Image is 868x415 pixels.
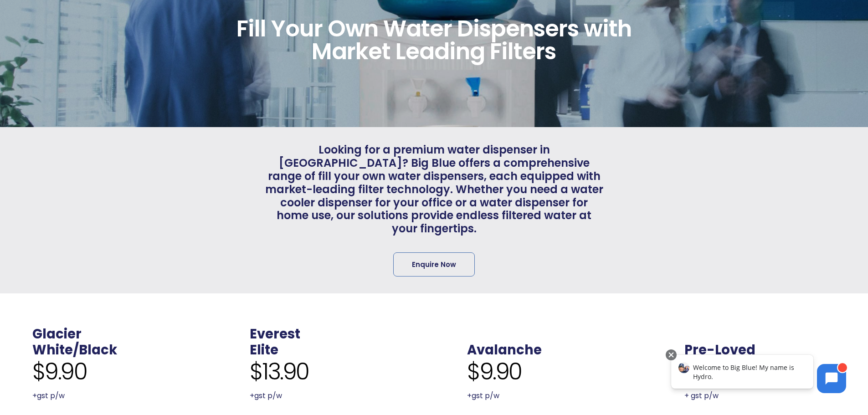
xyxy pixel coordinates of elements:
[250,325,300,343] a: Everest
[32,389,184,402] p: +gst p/w
[684,341,755,359] a: Pre-Loved
[250,389,401,402] p: +gst p/w
[684,325,688,343] span: .
[662,348,855,402] iframe: Chatbot
[393,252,475,277] a: Enquire Now
[32,325,82,343] a: Glacier
[32,358,87,385] span: $9.90
[467,358,522,385] span: $9.90
[467,325,471,343] span: .
[467,389,618,402] p: +gst p/w
[250,341,278,359] a: Elite
[265,143,604,236] span: Looking for a premium water dispenser in [GEOGRAPHIC_DATA]? Big Blue offers a comprehensive range...
[250,358,309,385] span: $13.90
[467,341,542,359] a: Avalanche
[32,341,117,359] a: White/Black
[214,17,654,63] span: Fill Your Own Water Dispensers with Market Leading Filters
